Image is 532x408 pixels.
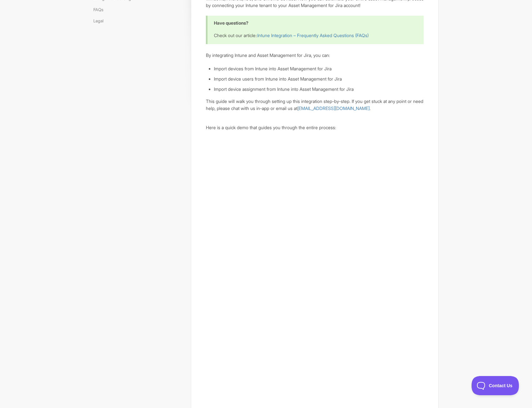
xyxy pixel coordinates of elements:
[214,32,416,39] p: Check out our article::
[214,65,424,72] li: Import devices from Intune into Asset Management for Jira
[206,98,424,112] p: This guide will walk you through setting up this integration step-by-step. If you get stuck at an...
[214,75,424,82] li: Import device users from Intune into Asset Management for Jira
[206,52,424,59] p: By integrating Intune and Asset Management for Jira, you can:
[206,124,424,131] p: Here is a quick demo that guides you through the entire process:
[257,33,369,38] a: Intune Integration – Frequently Asked Questions (FAQs)
[472,376,519,395] iframe: Toggle Customer Support
[297,106,370,111] a: [EMAIL_ADDRESS][DOMAIN_NAME]
[93,16,108,26] a: Legal
[214,20,248,26] b: Have questions?
[93,4,108,15] a: FAQs
[214,86,424,93] li: Import device assignment from Intune into Asset Management for Jira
